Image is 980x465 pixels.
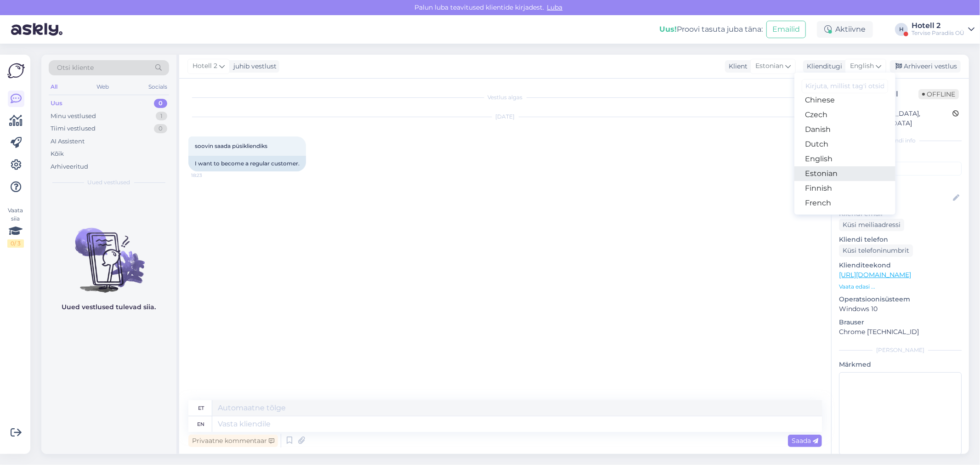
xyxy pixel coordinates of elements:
span: Luba [544,3,566,11]
div: AI Assistent [51,137,85,146]
div: Proovi tasuta juba täna: [659,24,763,35]
a: Estonian [794,166,895,181]
p: Uued vestlused tulevad siia. [62,302,156,312]
div: Web [95,81,111,93]
span: Otsi kliente [57,63,94,73]
p: Brauser [839,318,962,327]
div: Vaata siia [7,206,24,248]
span: Hotell 2 [193,61,217,71]
span: soovin saada püsikliendiks [195,142,267,149]
div: Küsi telefoninumbrit [839,244,913,257]
input: Lisa nimi [839,193,951,203]
img: Askly Logo [7,62,25,79]
div: et [198,400,204,416]
div: Socials [147,81,169,93]
div: 0 / 3 [7,239,24,248]
div: 0 [154,99,167,108]
p: Kliendi tag'id [839,150,962,160]
span: Estonian [755,61,783,71]
div: [DATE] [188,113,822,121]
button: Emailid [766,21,806,38]
div: Küsi meiliaadressi [839,219,904,231]
div: Privaatne kommentaar [188,435,278,447]
a: English [794,152,895,166]
b: Uus! [659,25,677,34]
a: [URL][DOMAIN_NAME] [839,271,911,279]
span: Uued vestlused [88,178,130,187]
a: Dutch [794,137,895,152]
p: Kliendi nimi [839,179,962,189]
div: Uus [51,99,62,108]
a: Czech [794,108,895,122]
div: 1 [156,112,167,121]
p: Vaata edasi ... [839,283,962,291]
p: Kliendi telefon [839,235,962,244]
p: Windows 10 [839,304,962,314]
div: Minu vestlused [51,112,96,121]
div: All [49,81,59,93]
div: Klient [725,62,748,71]
div: Aktiivne [817,21,873,38]
div: Hotell 2 [912,22,964,29]
div: Arhiveeri vestlus [890,60,961,73]
div: Klienditugi [803,62,842,71]
a: Finnish [794,181,895,196]
a: French [794,196,895,210]
input: Lisa tag [839,162,962,176]
p: Chrome [TECHNICAL_ID] [839,327,962,337]
p: Operatsioonisüsteem [839,295,962,304]
span: Saada [792,437,818,445]
p: Klienditeekond [839,261,962,270]
span: English [850,61,874,71]
div: en [198,416,205,432]
div: Kliendi info [839,136,962,145]
div: Tiimi vestlused [51,124,96,133]
span: Offline [918,89,959,99]
div: H [895,23,908,36]
div: Vestlus algas [188,93,822,102]
div: Kõik [51,149,64,159]
a: German [794,210,895,225]
div: Tervise Paradiis OÜ [912,29,964,37]
div: Arhiveeritud [51,162,88,171]
div: juhib vestlust [230,62,277,71]
p: Märkmed [839,360,962,369]
div: [GEOGRAPHIC_DATA], [GEOGRAPHIC_DATA] [842,109,952,128]
span: 18:23 [191,172,226,179]
div: 0 [154,124,167,133]
a: Danish [794,122,895,137]
input: Kirjuta, millist tag'i otsid [802,79,888,93]
div: I want to become a regular customer. [188,156,306,171]
p: Kliendi email [839,209,962,219]
a: Chinese [794,93,895,108]
img: No chats [41,211,176,294]
a: Hotell 2Tervise Paradiis OÜ [912,22,974,37]
div: [PERSON_NAME] [839,346,962,354]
